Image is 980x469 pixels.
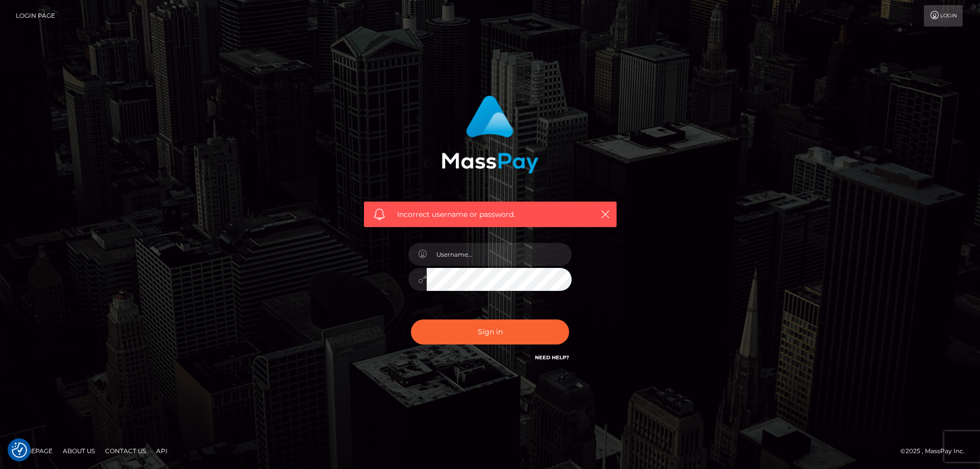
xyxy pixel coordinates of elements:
[411,319,569,344] button: Sign in
[12,442,27,458] img: Revisit consent button
[11,443,57,459] a: Homepage
[12,442,27,458] button: Consent Preferences
[427,243,572,266] input: Username...
[101,443,150,459] a: Contact Us
[152,443,171,459] a: API
[924,5,963,27] a: Login
[59,443,99,459] a: About Us
[900,446,972,457] div: © 2025 , MassPay Inc.
[535,354,569,361] a: Need Help?
[16,5,55,27] a: Login Page
[397,209,583,220] span: Incorrect username or password.
[442,95,538,174] img: MassPay Login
